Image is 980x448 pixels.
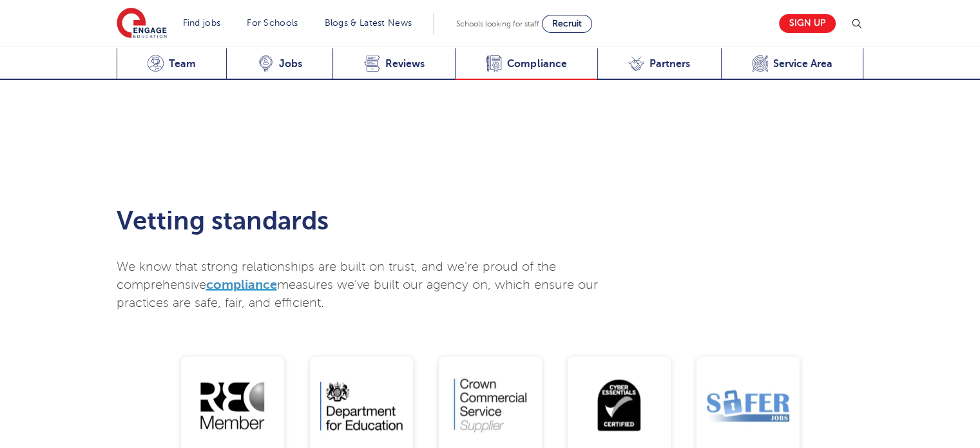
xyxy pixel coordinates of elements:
[578,378,660,434] img: Cyber Essentials
[183,18,221,28] a: Find jobs
[779,14,836,33] a: Sign up
[456,19,539,28] span: Schools looking for staff
[247,18,298,28] a: For Schools
[649,57,690,70] span: Partners
[773,57,832,70] span: Service Area
[320,378,403,434] img: DOE
[279,57,302,70] span: Jobs
[707,378,789,434] img: Safer
[507,57,566,70] span: Compliance
[455,48,597,80] a: Compliance
[449,378,532,434] img: CCS
[169,57,196,70] span: Team
[552,19,582,28] span: Recruit
[117,8,167,40] img: Engage Education
[542,15,592,33] a: Recruit
[325,18,412,28] a: Blogs & Latest News
[721,48,864,80] a: Service Area
[332,48,455,80] a: Reviews
[117,206,616,237] h2: Vetting standards
[385,57,425,70] span: Reviews
[191,378,274,434] img: REC
[117,260,556,292] span: We know that strong relationships are built on trust, and we’re proud of the comprehensive
[117,48,227,80] a: Team
[206,277,277,292] a: compliance
[117,278,598,310] span: measures we’ve built our agency on, which ensure our practices are safe, fair, and efficient.
[226,48,332,80] a: Jobs
[597,48,721,80] a: Partners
